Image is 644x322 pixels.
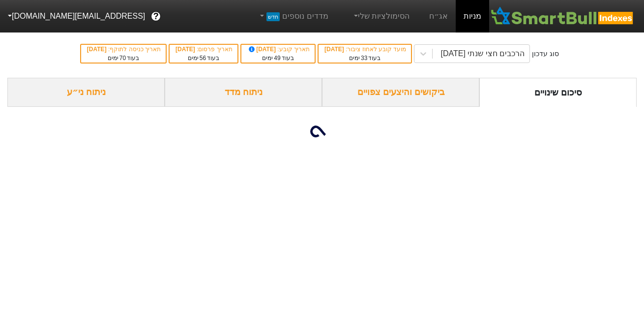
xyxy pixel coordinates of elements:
[324,46,346,53] span: [DATE]
[175,45,233,54] div: תאריך פרסום :
[165,78,322,107] div: ניתוח מדד
[246,54,310,63] div: בעוד ימים
[274,55,280,62] span: 49
[310,120,334,143] img: loading...
[441,48,525,60] div: הרכבים חצי שנתי [DATE]
[266,12,280,21] span: חדש
[176,46,197,53] span: [DATE]
[175,54,233,63] div: בעוד ימים
[322,78,479,107] div: ביקושים והיצעים צפויים
[86,54,161,63] div: בעוד ימים
[87,46,108,53] span: [DATE]
[200,55,206,62] span: 56
[153,10,159,23] span: ?
[247,46,278,53] span: [DATE]
[361,55,367,62] span: 33
[323,45,406,54] div: מועד קובע לאחוז ציבור :
[323,54,406,63] div: בעוד ימים
[479,78,637,107] div: סיכום שינויים
[532,49,559,59] div: סוג עדכון
[7,78,165,107] div: ניתוח ני״ע
[119,55,126,62] span: 70
[246,45,310,54] div: תאריך קובע :
[348,6,414,26] a: הסימולציות שלי
[254,6,332,26] a: מדדים נוספיםחדש
[86,45,161,54] div: תאריך כניסה לתוקף :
